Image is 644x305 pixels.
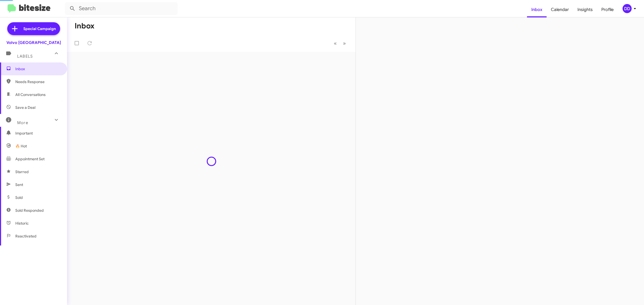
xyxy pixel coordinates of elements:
a: Inbox [527,2,547,17]
span: Historic [15,221,29,226]
span: Special Campaign [23,26,56,31]
span: Starred [15,169,29,174]
button: Previous [331,38,340,49]
a: Insights [573,2,597,17]
span: Sold Responded [15,208,44,213]
button: Next [340,38,349,49]
span: Important [15,131,61,136]
span: Sold [15,195,23,200]
div: DD [623,4,632,13]
span: Needs Response [15,79,61,84]
span: Save a Deal [15,105,35,110]
span: Inbox [15,66,61,72]
a: Profile [597,2,618,17]
span: « [334,40,337,47]
span: More [17,120,28,125]
h1: Inbox [75,22,94,30]
span: All Conversations [15,92,46,97]
span: Sent [15,182,23,187]
button: DD [618,4,638,13]
a: Calendar [547,2,573,17]
span: 🔥 Hot [15,143,27,149]
nav: Page navigation example [331,38,349,49]
span: Reactivated [15,233,36,239]
span: Labels [17,54,33,59]
a: Special Campaign [7,22,60,35]
input: Search [65,2,178,15]
span: Appointment Set [15,156,45,162]
span: » [343,40,346,47]
div: Volvo [GEOGRAPHIC_DATA] [6,40,61,45]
